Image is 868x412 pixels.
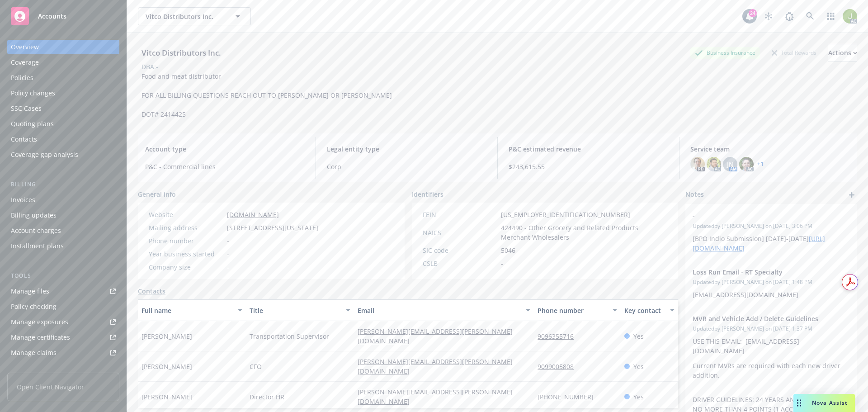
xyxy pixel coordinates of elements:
button: Vitco Distributors Inc. [138,7,251,25]
div: Actions [828,44,857,62]
div: Phone number [149,236,223,246]
span: Food and meat distributor FOR ALL BILLING QUESTIONS REACH OUT TO [PERSON_NAME] OR [PERSON_NAME] D... [142,72,392,118]
span: $243,615.55 [509,162,668,171]
span: Account type [145,144,305,154]
span: Director HR [250,392,284,402]
span: Loss Run Email - RT Specialty [693,267,826,277]
div: Policy checking [11,299,57,314]
div: Website [149,210,223,219]
div: Mailing address [149,223,223,232]
a: Switch app [822,7,840,25]
a: +1 [757,161,764,167]
span: Open Client Navigator [7,373,119,401]
a: Policy checking [7,299,119,314]
a: Quoting plans [7,117,119,131]
div: SSC Cases [11,101,42,116]
div: Year business started [149,249,223,259]
a: Policy changes [7,86,119,100]
p: Current MVRs are required with each new driver addition. [693,361,850,380]
div: SIC code [423,246,497,255]
div: Business Insurance [690,47,760,58]
span: [PERSON_NAME] [142,392,192,402]
button: Key contact [621,299,678,321]
div: Invoices [11,193,35,207]
a: [PERSON_NAME][EMAIL_ADDRESS][PERSON_NAME][DOMAIN_NAME] [358,388,513,406]
span: Service team [690,144,850,154]
div: Company size [149,262,223,272]
img: photo [843,9,857,24]
a: Policies [7,71,119,85]
span: [PERSON_NAME] [142,362,192,371]
div: Title [250,306,340,315]
span: - [693,211,826,221]
div: Email [358,306,520,315]
a: add [846,189,857,200]
div: Manage claims [11,346,57,360]
a: Coverage gap analysis [7,147,119,162]
a: Contacts [138,286,165,296]
span: [PERSON_NAME] [142,331,192,341]
span: - [501,259,503,268]
div: Manage files [11,284,49,298]
span: 424490 - Other Grocery and Related Products Merchant Wholesalers [501,223,668,242]
a: [DOMAIN_NAME] [227,210,279,219]
button: Email [354,299,534,321]
span: Updated by [PERSON_NAME] on [DATE] 1:48 PM [693,278,850,286]
span: [STREET_ADDRESS][US_STATE] [227,223,318,232]
div: FEIN [423,210,497,219]
div: Billing [7,180,119,189]
a: Search [801,7,819,25]
div: Full name [142,306,232,315]
a: Manage certificates [7,330,119,345]
span: - [227,249,229,259]
a: SSC Cases [7,101,119,116]
span: Identifiers [412,189,443,199]
div: Phone number [538,306,607,315]
span: Accounts [38,13,66,20]
a: Account charges [7,223,119,238]
span: Yes [633,362,644,371]
span: JN [727,160,734,169]
p: USE THIS EMAIL: [EMAIL_ADDRESS][DOMAIN_NAME] [693,336,850,355]
span: Yes [633,331,644,341]
a: Contacts [7,132,119,147]
a: Installment plans [7,239,119,253]
button: Full name [138,299,246,321]
span: Legal entity type [327,144,486,154]
a: Coverage [7,55,119,70]
span: Vitco Distributors Inc. [146,12,224,21]
span: Corp [327,162,486,171]
div: CSLB [423,259,497,268]
div: Manage BORs [11,361,53,375]
a: 9099005808 [538,362,581,371]
span: Manage exposures [7,315,119,329]
a: Invoices [7,193,119,207]
span: Yes [633,392,644,402]
a: Billing updates [7,208,119,223]
button: Phone number [534,299,620,321]
div: Vitco Distributors Inc. [138,47,225,59]
a: [PERSON_NAME][EMAIL_ADDRESS][PERSON_NAME][DOMAIN_NAME] [358,327,513,345]
a: Accounts [7,4,119,29]
button: Title [246,299,354,321]
span: P&C estimated revenue [509,144,668,154]
span: - [227,236,229,246]
div: -Updatedby [PERSON_NAME] on [DATE] 3:06 PM[BPO Indio Submission] [DATE]-[DATE][URL][DOMAIN_NAME] [685,204,857,260]
div: DBA: - [142,62,158,71]
div: Coverage [11,55,39,70]
span: Updated by [PERSON_NAME] on [DATE] 1:37 PM [693,325,850,333]
span: MVR and Vehicle Add / Delete Guidelines [693,314,826,323]
a: Manage BORs [7,361,119,375]
div: Loss Run Email - RT SpecialtyUpdatedby [PERSON_NAME] on [DATE] 1:48 PM[EMAIL_ADDRESS][DOMAIN_NAME] [685,260,857,307]
span: General info [138,189,176,199]
span: Updated by [PERSON_NAME] on [DATE] 3:06 PM [693,222,850,230]
img: photo [739,157,754,171]
span: P&C - Commercial lines [145,162,305,171]
button: Nova Assist [793,394,855,412]
div: Key contact [624,306,665,315]
div: Billing updates [11,208,57,223]
span: 5046 [501,246,515,255]
span: [EMAIL_ADDRESS][DOMAIN_NAME] [693,290,798,299]
div: Installment plans [11,239,64,253]
a: [PERSON_NAME][EMAIL_ADDRESS][PERSON_NAME][DOMAIN_NAME] [358,357,513,375]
